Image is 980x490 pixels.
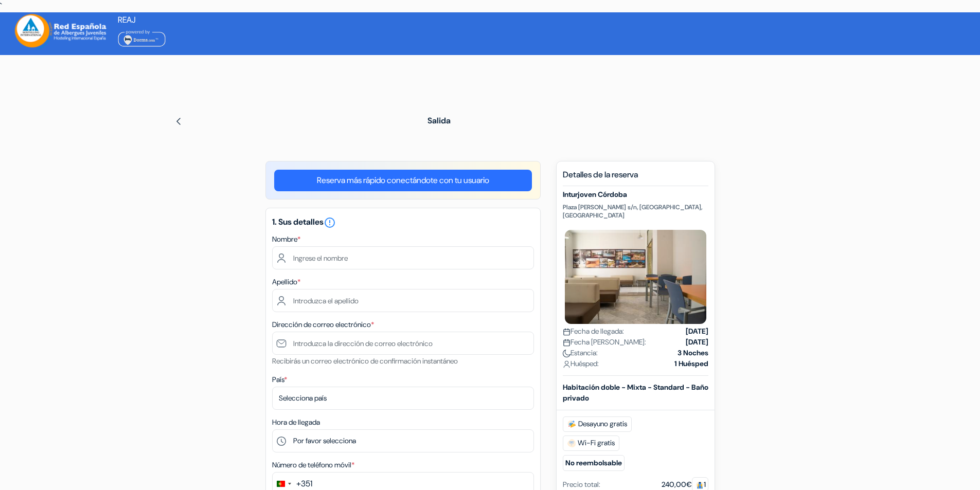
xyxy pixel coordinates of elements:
h5: 1. Sus detalles [272,216,534,229]
span: Fecha [PERSON_NAME]: [563,337,646,348]
img: left_arrow.svg [174,117,183,125]
input: Introduzca el apellido [272,289,534,312]
span: Fecha de llegada: [563,326,624,337]
div: 240,00€ [662,479,708,490]
span: REAJ [118,14,136,25]
img: user_icon.svg [563,360,571,368]
label: País [272,374,287,385]
a: error_outline [324,216,336,227]
img: guest.svg [696,481,704,489]
strong: [DATE] [686,337,708,348]
h5: Detalles de la reserva [563,170,708,186]
span: Estancia: [563,348,598,358]
img: calendar.svg [563,339,571,347]
i: error_outline [324,216,336,229]
label: Nombre [272,234,300,245]
img: calendar.svg [563,328,571,336]
span: Wi-Fi gratis [563,435,619,451]
label: Número de teléfono móvil [272,460,354,470]
label: Apellido [272,277,300,287]
strong: 1 Huésped [674,358,708,369]
label: Hora de llegada [272,417,320,428]
a: Reserva más rápido conectándote con tu usuario [274,170,532,191]
img: free_wifi.svg [567,439,576,447]
b: Habitación doble - Mixta - Standard - Baño privado [563,383,708,403]
h5: Inturjoven Córdoba [563,190,708,199]
span: Huésped: [563,358,599,369]
input: Ingrese el nombre [272,246,534,269]
span: Salida [427,115,451,126]
p: Plaza [PERSON_NAME] s/n, [GEOGRAPHIC_DATA], [GEOGRAPHIC_DATA] [563,203,708,220]
input: Introduzca la dirección de correo electrónico [272,332,534,355]
span: Desayuno gratis [563,416,632,432]
div: +351 [296,478,312,490]
small: No reembolsable [563,455,625,471]
strong: [DATE] [686,326,708,337]
img: moon.svg [563,350,571,357]
small: Recibirás un correo electrónico de confirmación instantáneo [272,356,458,366]
label: Dirección de correo electrónico [272,319,374,330]
strong: 3 Noches [678,348,708,358]
div: Precio total: [563,479,600,490]
img: free_breakfast.svg [567,420,576,428]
